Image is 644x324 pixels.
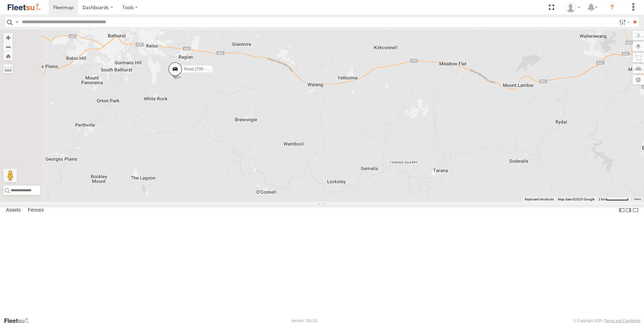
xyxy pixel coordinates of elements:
[14,17,20,27] label: Search Query
[634,198,641,201] a: Terms
[563,2,583,12] div: Peter Groves
[3,42,13,52] button: Zoom out
[3,169,17,182] button: Drag Pegman onto the map to open Street View
[632,205,639,215] label: Hide Summary Table
[597,197,631,202] button: Map Scale: 2 km per 63 pixels
[599,197,606,201] span: 2 km
[616,17,631,27] label: Search Filter Options
[618,205,625,215] label: Dock Summary Table to the Left
[7,3,42,12] img: fleetsu-logo-horizontal.svg
[633,75,644,85] label: Map Settings
[3,52,13,61] button: Zoom Home
[607,2,617,13] i: ?
[625,205,632,215] label: Dock Summary Table to the Right
[3,64,13,73] label: Measure
[558,197,594,201] span: Map data ©2025 Google
[291,319,317,323] div: Version: 305.03
[4,317,35,324] a: Visit our Website
[25,205,47,215] label: Fences
[184,66,241,71] span: Rural (T08 - [PERSON_NAME])
[3,33,13,42] button: Zoom in
[3,205,24,215] label: Assets
[525,197,554,202] button: Keyboard shortcuts
[573,319,640,323] div: © Copyright 2025 -
[605,319,640,323] a: Terms and Conditions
